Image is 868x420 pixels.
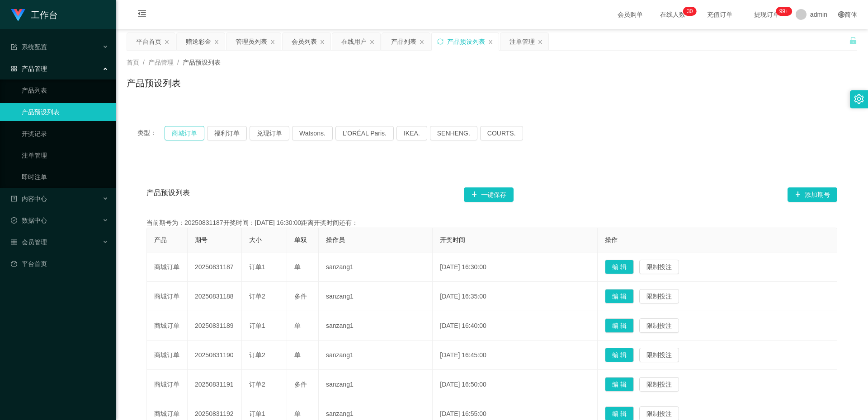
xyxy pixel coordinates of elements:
i: 图标: setting [854,94,864,104]
td: [DATE] 16:35:00 [433,282,598,311]
button: 限制投注 [639,260,679,274]
button: COURTS. [480,126,523,140]
span: 数据中心 [11,217,47,224]
div: 在线用户 [341,33,367,50]
span: 在线人数 [656,11,690,18]
i: 图标: close [369,39,375,45]
i: 图标: close [270,39,275,45]
div: 赠送彩金 [186,33,211,50]
i: 图标: unlock [849,37,857,45]
a: 注单管理 [22,146,108,164]
i: 图标: close [419,39,425,45]
span: 产品预设列表 [183,59,221,66]
span: 单双 [294,236,307,243]
span: 单 [294,322,301,329]
a: 产品列表 [22,81,108,99]
td: sanzang1 [319,282,433,311]
span: 产品管理 [148,59,174,66]
div: 会员列表 [292,33,317,50]
span: 操作员 [326,236,345,243]
button: IKEA. [396,126,427,140]
h1: 工作台 [31,0,58,29]
button: 限制投注 [639,318,679,333]
h1: 产品预设列表 [127,76,181,90]
button: 商城订单 [165,126,204,140]
i: 图标: profile [11,196,17,202]
td: [DATE] 16:50:00 [433,370,598,399]
td: 20250831191 [188,370,242,399]
span: 多件 [294,293,307,300]
span: 产品 [154,236,167,243]
button: 图标: plus一键保存 [464,187,514,202]
button: 限制投注 [639,377,679,392]
button: Watsons. [292,126,333,140]
span: 订单2 [249,351,265,359]
td: sanzang1 [319,311,433,341]
i: 图标: close [320,39,325,45]
td: [DATE] 16:45:00 [433,341,598,370]
button: 福利订单 [207,126,247,140]
p: 3 [687,7,690,16]
td: sanzang1 [319,370,433,399]
span: 单 [294,263,301,271]
div: 当前期号为：20250831187开奖时间：[DATE] 16:30:00距离开奖时间还有： [146,218,837,228]
div: 产品列表 [391,33,416,50]
button: 限制投注 [639,348,679,362]
div: 平台首页 [136,33,161,50]
span: 多件 [294,381,307,388]
img: logo.9652507e.png [11,9,25,22]
i: 图标: appstore-o [11,65,17,72]
span: 大小 [249,236,262,243]
span: 操作 [605,236,618,243]
td: 20250831189 [188,311,242,341]
sup: 1036 [776,7,792,16]
td: sanzang1 [319,252,433,282]
div: 产品预设列表 [447,33,485,50]
button: 图标: plus添加期号 [788,187,837,202]
i: 图标: global [838,11,844,18]
button: 编 辑 [605,377,634,392]
span: 单 [294,351,301,359]
span: 提现订单 [750,11,784,18]
div: 注单管理 [509,33,535,50]
i: 图标: form [11,44,17,50]
td: 20250831190 [188,341,242,370]
p: 0 [690,7,693,16]
i: 图标: sync [437,38,443,45]
span: 订单1 [249,322,265,329]
td: 20250831187 [188,252,242,282]
td: 商城订单 [147,311,188,341]
span: / [143,59,145,66]
button: 兑现订单 [250,126,289,140]
span: 期号 [195,236,208,243]
sup: 30 [683,7,696,16]
span: 系统配置 [11,43,47,51]
div: 管理员列表 [236,33,267,50]
td: 商城订单 [147,370,188,399]
a: 开奖记录 [22,125,108,143]
i: 图标: menu-fold [127,0,157,29]
span: 类型： [137,126,165,140]
span: 订单1 [249,263,265,271]
td: sanzang1 [319,341,433,370]
span: 订单1 [249,410,265,417]
span: / [177,59,179,66]
i: 图标: table [11,239,17,245]
td: 20250831188 [188,282,242,311]
td: [DATE] 16:30:00 [433,252,598,282]
button: 编 辑 [605,289,634,303]
span: 产品预设列表 [146,187,190,202]
span: 订单2 [249,293,265,300]
td: [DATE] 16:40:00 [433,311,598,341]
span: 开奖时间 [440,236,465,243]
a: 产品预设列表 [22,103,108,121]
span: 会员管理 [11,238,47,246]
td: 商城订单 [147,252,188,282]
button: 编 辑 [605,260,634,274]
a: 图标: dashboard平台首页 [11,255,108,273]
span: 内容中心 [11,195,47,202]
button: SENHENG. [430,126,477,140]
i: 图标: close [538,39,543,45]
i: 图标: close [488,39,493,45]
span: 单 [294,410,301,417]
